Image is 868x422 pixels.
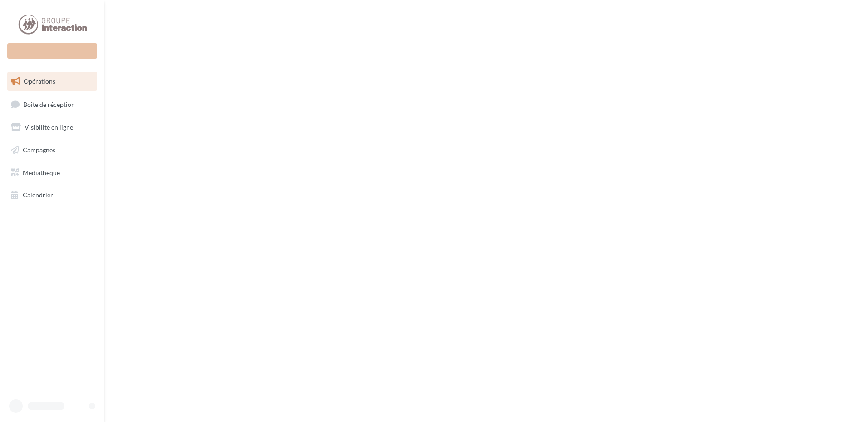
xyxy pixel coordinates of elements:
[5,141,99,160] a: Campagnes
[23,146,55,154] span: Campagnes
[5,95,99,114] a: Boîte de réception
[25,123,73,131] span: Visibilité en ligne
[5,186,99,205] a: Calendrier
[5,163,99,182] a: Médiathèque
[23,100,75,108] span: Boîte de réception
[7,43,97,59] div: Nouvelle campagne
[24,77,55,85] span: Opérations
[23,168,60,176] span: Médiathèque
[5,118,99,137] a: Visibilité en ligne
[5,72,99,91] a: Opérations
[23,191,53,199] span: Calendrier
